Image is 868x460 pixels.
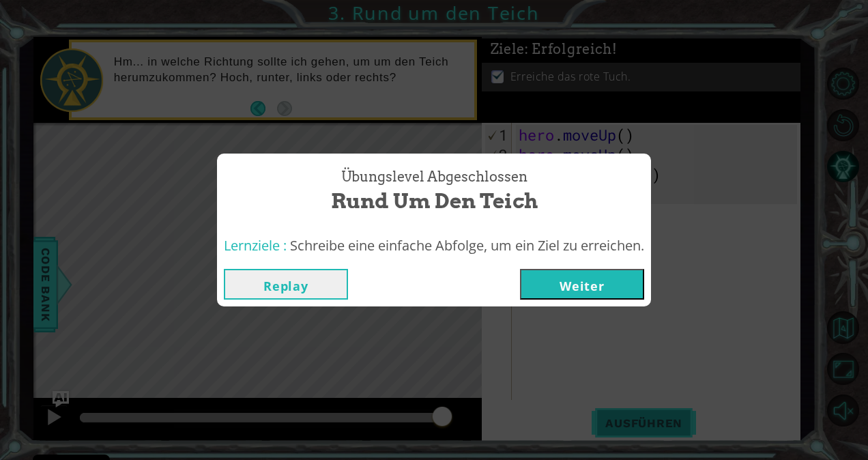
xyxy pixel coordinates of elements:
span: Schreibe eine einfache Abfolge, um ein Ziel zu erreichen. [290,236,644,255]
button: Replay [224,269,348,300]
span: Lernziele : [224,236,287,255]
span: Rund um den Teich [331,186,538,216]
button: Weiter [520,269,644,300]
span: Übungslevel Abgeschlossen [341,167,527,187]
